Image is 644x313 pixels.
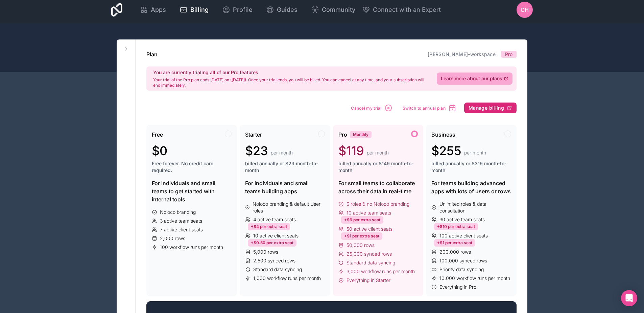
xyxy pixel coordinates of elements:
[347,259,395,266] span: Standard data syncing
[253,249,278,255] span: 5,000 rows
[253,232,299,239] span: 10 active client seats
[439,232,488,239] span: 100 active client seats
[338,131,347,139] span: Pro
[277,5,297,15] span: Guides
[338,179,418,195] div: For small teams to collaborate across their data in real-time
[245,131,262,139] span: Starter
[338,144,364,158] span: $119
[439,275,510,282] span: 10,000 workflow runs per month
[152,179,232,203] div: For individuals and small teams to get started with internal tools
[341,232,382,240] div: +$1 per extra seat
[160,235,185,242] span: 2,000 rows
[151,5,166,15] span: Apps
[434,223,478,230] div: +$10 per extra seat
[437,73,512,85] a: Learn more about our plans
[347,201,409,207] span: 6 roles & no Noloco branding
[135,2,171,17] a: Apps
[469,105,504,111] span: Manage billing
[431,144,461,158] span: $255
[253,275,321,282] span: 1,000 workflow runs per month
[367,149,389,156] span: per month
[464,103,517,113] button: Manage billing
[245,160,325,174] span: billed annually or $29 month-to-month
[347,268,415,275] span: 3,000 workflow runs per month
[431,160,511,174] span: billed annually or $319 month-to-month
[347,209,391,216] span: 10 active team seats
[347,277,390,284] span: Everything in Starter
[362,5,441,15] button: Connect with an Expert
[217,2,258,17] a: Profile
[351,106,382,111] span: Cancel my trial
[439,266,484,273] span: Priority data syncing
[152,160,232,174] span: Free forever. No credit card required.
[160,209,196,216] span: Noloco branding
[153,77,429,88] p: Your trial of the Pro plan ends [DATE] on ([DATE]). Once your trial ends, you will be billed. You...
[248,239,296,247] div: +$0.50 per extra seat
[439,216,485,223] span: 30 active team seats
[347,251,392,257] span: 25,000 synced rows
[350,131,372,138] div: Monthly
[253,257,295,264] span: 2,500 synced rows
[245,179,325,195] div: For individuals and small teams building apps
[439,257,487,264] span: 100,000 synced rows
[160,244,223,251] span: 100 workflow runs per month
[152,144,167,158] span: $0
[233,5,253,15] span: Profile
[373,5,441,15] span: Connect with an Expert
[152,131,163,139] span: Free
[190,5,209,15] span: Billing
[174,2,214,17] a: Billing
[341,216,383,224] div: +$6 per extra seat
[621,290,637,306] div: Open Intercom Messenger
[338,160,418,174] span: billed annually or $149 month-to-month
[505,51,512,58] span: Pro
[349,102,395,114] button: Cancel my trial
[322,5,355,15] span: Community
[253,201,325,214] span: Noloco branding & default User roles
[521,6,529,14] span: CH
[261,2,303,17] a: Guides
[146,50,158,58] h1: Plan
[403,106,446,111] span: Switch to annual plan
[253,266,302,273] span: Standard data syncing
[439,249,471,255] span: 200,000 rows
[434,239,475,247] div: +$1 per extra seat
[439,284,476,290] span: Everything in Pro
[160,226,203,233] span: 7 active client seats
[428,51,496,57] a: [PERSON_NAME]-workspace
[431,131,455,139] span: Business
[431,179,511,195] div: For teams building advanced apps with lots of users or rows
[400,102,459,114] button: Switch to annual plan
[253,216,296,223] span: 4 active team seats
[347,242,375,249] span: 50,000 rows
[464,149,486,156] span: per month
[306,2,361,17] a: Community
[160,218,202,224] span: 3 active team seats
[441,75,502,82] span: Learn more about our plans
[347,226,392,232] span: 50 active client seats
[153,69,429,76] h2: You are currently trialing all of our Pro features
[271,149,293,156] span: per month
[245,144,268,158] span: $23
[439,201,511,214] span: Unlimited roles & data consultation
[248,223,290,230] div: +$4 per extra seat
